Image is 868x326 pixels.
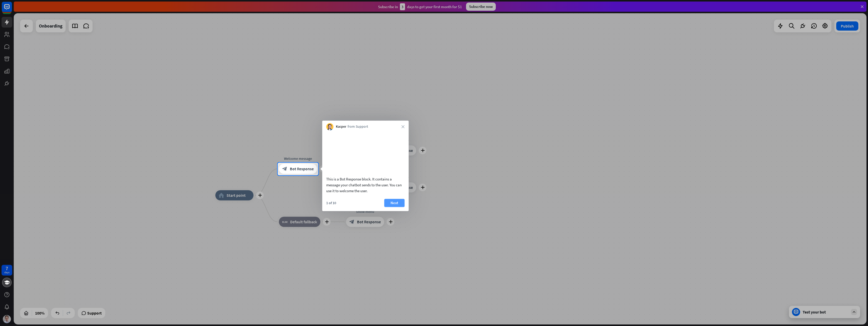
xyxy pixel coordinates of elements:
span: Kacper [336,124,346,129]
span: Bot Response [290,166,314,172]
i: close [401,125,405,128]
button: Next [384,199,405,207]
div: This is a Bot Response block. It contains a message your chatbot sends to the user. You can use i... [326,176,405,194]
button: Open LiveChat chat widget [4,2,19,17]
i: block_bot_response [282,166,287,172]
span: from Support [348,124,368,129]
div: 1 of 10 [326,201,336,205]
